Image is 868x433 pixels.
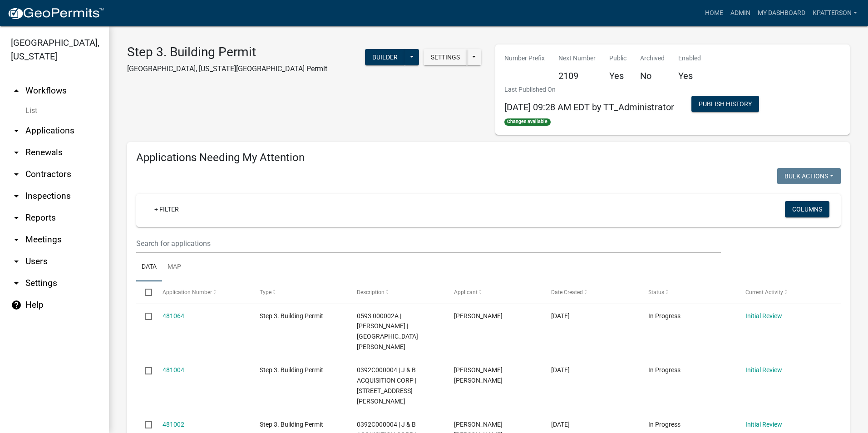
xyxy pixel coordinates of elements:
[777,168,841,184] button: Bulk Actions
[251,281,348,303] datatable-header-cell: Type
[785,201,829,217] button: Columns
[558,70,596,81] h5: 2109
[737,281,834,303] datatable-header-cell: Current Activity
[260,366,323,374] span: Step 3. Building Permit
[136,151,841,164] h4: Applications Needing My Attention
[11,125,22,136] i: arrow_drop_down
[504,102,674,113] span: [DATE] 09:28 AM EDT by TT_Administrator
[357,312,418,350] span: 0593 000002A | HENDERSON KEVIN | OLD HUTCHINSON MILL RD
[745,312,782,320] a: Initial Review
[640,54,665,63] p: Archived
[357,289,385,295] span: Description
[691,96,759,112] button: Publish History
[357,366,416,404] span: 0392C000004 | J & B ACQUISITION CORP | 195 S DAVIS RD
[640,70,665,81] h5: No
[136,253,162,282] a: Data
[648,312,681,320] span: In Progress
[454,366,503,384] span: Spearman Cobb
[745,366,782,374] a: Initial Review
[11,256,22,267] i: arrow_drop_down
[640,281,737,303] datatable-header-cell: Status
[11,234,22,245] i: arrow_drop_down
[348,281,445,303] datatable-header-cell: Description
[454,312,503,320] span: Michael Fitzgerald
[127,64,327,74] p: [GEOGRAPHIC_DATA], [US_STATE][GEOGRAPHIC_DATA] Permit
[551,289,583,295] span: Date Created
[809,5,861,22] a: KPATTERSON
[11,147,22,158] i: arrow_drop_down
[648,366,681,374] span: In Progress
[551,312,570,320] span: 09/19/2025
[163,366,184,374] a: 481004
[691,101,759,108] wm-modal-confirm: Workflow Publish History
[701,5,727,22] a: Home
[504,118,551,126] span: Changes available
[558,54,596,63] p: Next Number
[678,70,701,81] h5: Yes
[365,49,405,65] button: Builder
[754,5,809,22] a: My Dashboard
[678,54,701,63] p: Enabled
[163,312,184,320] a: 481064
[127,44,327,60] h3: Step 3. Building Permit
[162,253,187,282] a: Map
[11,300,22,310] i: help
[745,421,782,428] a: Initial Review
[147,201,186,217] a: + Filter
[163,289,212,295] span: Application Number
[745,289,783,295] span: Current Activity
[609,54,626,63] p: Public
[542,281,640,303] datatable-header-cell: Date Created
[260,289,271,295] span: Type
[454,289,478,295] span: Applicant
[153,281,251,303] datatable-header-cell: Application Number
[609,70,626,81] h5: Yes
[504,85,674,94] p: Last Published On
[11,169,22,180] i: arrow_drop_down
[11,278,22,289] i: arrow_drop_down
[136,234,721,253] input: Search for applications
[727,5,754,22] a: Admin
[445,281,542,303] datatable-header-cell: Applicant
[11,85,22,96] i: arrow_drop_up
[648,421,681,428] span: In Progress
[260,421,323,428] span: Step 3. Building Permit
[11,191,22,202] i: arrow_drop_down
[260,312,323,320] span: Step 3. Building Permit
[11,212,22,223] i: arrow_drop_down
[424,49,467,65] button: Settings
[551,366,570,374] span: 09/19/2025
[648,289,664,295] span: Status
[551,421,570,428] span: 09/19/2025
[163,421,184,428] a: 481002
[136,281,153,303] datatable-header-cell: Select
[504,54,545,63] p: Number Prefix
